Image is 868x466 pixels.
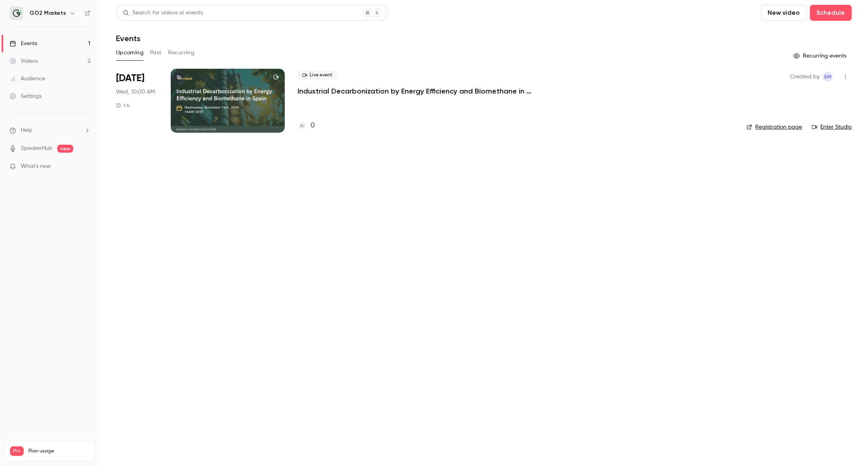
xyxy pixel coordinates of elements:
[81,163,90,170] iframe: Noticeable Trigger
[10,57,38,65] div: Videos
[747,123,802,131] a: Registration page
[123,9,203,17] div: Search for videos or events
[10,7,23,20] img: GO2 Markets
[21,162,51,171] span: What's new
[21,126,32,135] span: Help
[150,46,162,59] button: Past
[116,72,144,85] span: [DATE]
[812,123,852,131] a: Enter Studio
[823,72,833,82] span: Sophia Mwema
[790,50,852,62] button: Recurring events
[116,46,144,59] button: Upcoming
[168,46,195,59] button: Recurring
[30,9,66,17] h6: GO2 Markets
[790,72,820,82] span: Created by
[810,5,852,21] button: Schedule
[761,5,807,21] button: New video
[21,144,52,153] a: SpeakerHub
[116,88,155,96] span: Wed, 10:00 AM
[10,92,42,100] div: Settings
[10,40,37,48] div: Events
[116,34,140,43] h1: Events
[298,120,315,131] a: 0
[57,145,73,153] span: new
[310,120,315,131] h4: 0
[824,72,832,82] span: SM
[298,70,337,80] span: Live event
[116,69,158,133] div: Nov 12 Wed, 10:00 AM (Europe/Berlin)
[10,446,24,456] span: Pro
[28,448,90,454] span: Plan usage
[298,86,538,96] a: Industrial Decarbonization by Energy Efficiency and Biomethane in [GEOGRAPHIC_DATA]
[116,102,130,109] div: 1 h
[10,126,90,135] li: help-dropdown-opener
[10,75,45,83] div: Audience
